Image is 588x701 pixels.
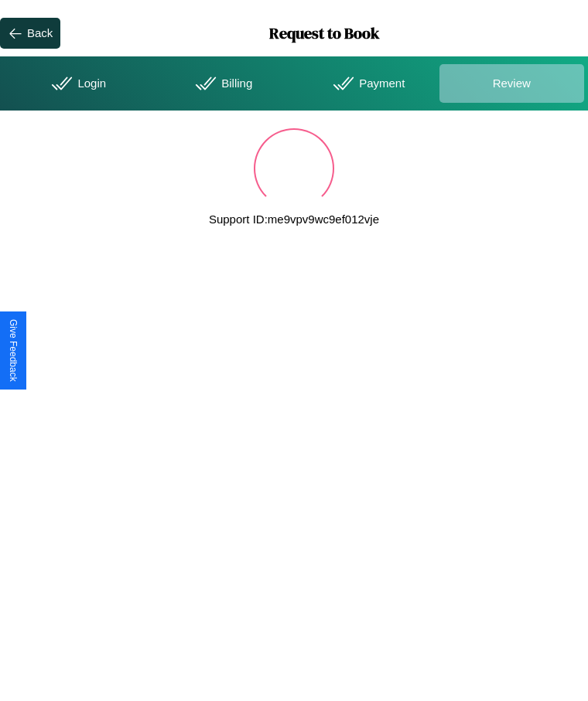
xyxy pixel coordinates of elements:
div: Review [439,64,585,103]
h1: Request to Book [60,22,588,44]
div: Billing [149,64,295,103]
div: Back [27,26,53,39]
div: Login [4,64,149,103]
div: Give Feedback [8,319,19,382]
div: Payment [294,64,439,103]
p: Support ID: me9vpv9wc9ef012vje [209,209,379,230]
